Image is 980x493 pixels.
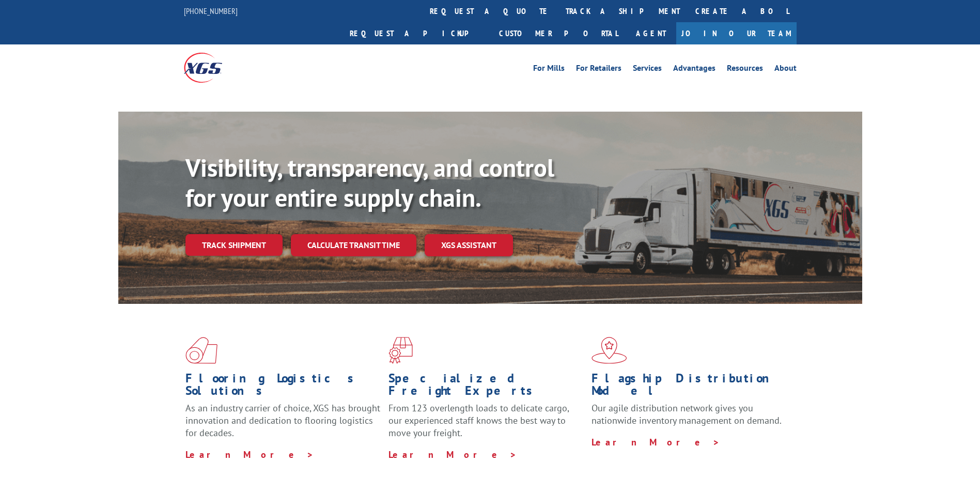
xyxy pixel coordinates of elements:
a: For Retailers [576,64,621,75]
a: Request a pickup [342,22,491,44]
a: About [774,64,797,75]
img: xgs-icon-flagship-distribution-model-red [592,337,627,364]
span: Our agile distribution network gives you nationwide inventory management on demand. [592,402,782,426]
a: Customer Portal [491,22,626,44]
img: xgs-icon-focused-on-flooring-red [388,337,413,364]
a: Join Our Team [676,22,797,44]
a: XGS ASSISTANT [425,234,513,256]
h1: Specialized Freight Experts [388,372,584,402]
a: [PHONE_NUMBER] [184,6,238,16]
a: Calculate transit time [291,234,416,256]
a: For Mills [533,64,565,75]
a: Learn More > [592,436,720,448]
p: From 123 overlength loads to delicate cargo, our experienced staff knows the best way to move you... [388,402,584,448]
b: Visibility, transparency, and control for your entire supply chain. [185,151,554,213]
h1: Flooring Logistics Solutions [185,372,381,402]
img: xgs-icon-total-supply-chain-intelligence-red [185,337,217,364]
a: Resources [727,64,763,75]
a: Services [633,64,662,75]
a: Learn More > [185,449,314,460]
span: As an industry carrier of choice, XGS has brought innovation and dedication to flooring logistics... [185,402,380,439]
a: Learn More > [388,449,517,460]
h1: Flagship Distribution Model [592,372,787,402]
a: Advantages [673,64,715,75]
a: Agent [626,22,676,44]
a: Track shipment [185,234,283,256]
